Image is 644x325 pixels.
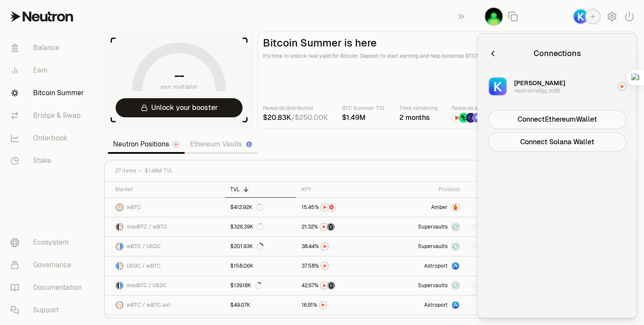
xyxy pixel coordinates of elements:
a: $201.93K [225,237,296,256]
a: maxBTC LogowBTC LogomaxBTC / wBTC [105,217,225,236]
p: BTC Summer TVL [342,104,385,113]
span: Supervaults [418,243,448,250]
button: NTRNMars Fragments [301,203,375,212]
img: USDC Logo [116,262,119,269]
a: wBTC LogowBTC.axl LogowBTC / wBTC.axl [105,295,225,315]
a: USDC LogowBTC LogoUSDC / wBTC [105,256,225,275]
div: Balance [470,186,524,193]
a: $326.39K [225,217,296,236]
img: wBTC Logo [116,204,123,211]
button: ConnectEthereumWallet [488,110,626,129]
span: your multiplier [160,83,198,91]
button: NTRN [301,242,375,251]
a: Stake [3,149,94,172]
img: Keplr [574,10,588,23]
div: TVL [230,186,291,193]
button: Stoner[PERSON_NAME]neutron1s6jjy...m28Neutron Logo [483,73,631,99]
img: Structured Points [328,282,335,289]
img: maxBTC Logo [116,282,119,289]
a: NTRN [296,256,380,275]
span: 27 items [115,167,136,174]
div: 2 months [399,113,438,123]
button: Stoner [484,7,503,26]
button: NTRN [301,301,375,309]
span: Supervaults [418,223,448,230]
div: APY [301,186,375,193]
a: wBTC LogowBTC [105,198,225,217]
img: Neutron Logo [173,142,179,147]
a: Astroport [381,295,465,315]
img: wBTC Logo [116,243,119,250]
img: Stoner [489,78,506,95]
img: NTRN [321,204,328,211]
a: NTRNStructured Points [296,276,380,295]
a: Documentation [3,276,94,299]
div: $49.07K [230,302,250,308]
img: Lombard Lux [459,113,468,123]
span: maxBTC / USDC [126,282,167,289]
a: $139.18K [225,276,296,295]
button: NTRN [301,262,375,270]
a: Ethereum Vaults [185,136,258,153]
a: Bridge & Swap [3,104,94,127]
div: [PERSON_NAME] [514,79,565,87]
img: wBTC Logo [116,302,119,308]
img: NTRN [319,302,326,308]
img: Supervaults [452,243,459,250]
div: Market [115,186,220,193]
a: Governance [3,254,94,276]
h2: Bitcoin Summer is here [263,37,631,49]
a: NTRNStructured Points [296,217,380,236]
img: Solv Points [473,113,482,123]
span: USDC / wBTC [126,262,161,269]
img: Mars Fragments [328,204,335,211]
img: NTRN [320,223,327,230]
a: Support [3,299,94,322]
img: Ethereum Logo [246,142,252,147]
a: NTRNMars Fragments [296,198,380,217]
img: Amber [452,204,459,211]
img: Neutron Logo [618,83,625,90]
button: Keplr [573,9,601,24]
img: NTRN [321,243,328,250]
img: NTRN [321,282,328,289]
img: NTRN [321,262,328,269]
a: -- [465,256,530,275]
a: Balance [3,36,94,59]
button: Unlock your booster [116,98,242,117]
span: wBTC / wBTC.axl [126,302,170,308]
img: wBTC Logo [120,223,123,230]
a: $412.92K [225,198,296,217]
a: AmberAmber [381,198,465,217]
a: SupervaultsSupervaults [381,237,465,256]
p: It's time to unlock real yield for Bitcoin. Deposit to start earning and help boostrap BTCFi. Sta... [263,52,631,60]
div: Protocol [386,186,460,193]
img: wBTC Logo [120,262,123,269]
div: Connections [534,47,581,60]
img: maxBTC Logo [116,223,119,230]
a: maxBTC LogoUSDC LogomaxBTC / USDC [105,276,225,295]
div: $326.39K [230,223,264,230]
p: Rewards distributed [263,104,328,113]
img: NTRN [452,113,461,123]
button: NTRNStructured Points [301,222,375,231]
a: Ecosystem [3,231,94,254]
span: Supervaults [418,282,448,289]
span: Amber [431,204,448,211]
a: NTRN [296,295,380,315]
div: $412.92K [230,204,263,211]
a: $158.06K [225,256,296,275]
span: wBTC / USDC [126,243,161,250]
div: $139.18K [230,282,262,289]
a: Bitcoin Summer [3,82,94,104]
div: neutron1s6jjy...m28 [514,87,560,94]
img: USDC Logo [120,282,123,289]
img: Supervaults [452,282,459,289]
img: USDC Logo [120,243,123,250]
img: wBTC.axl Logo [120,302,123,308]
a: -- [465,198,530,217]
div: / [263,113,328,123]
span: Astroport [424,302,448,308]
div: $158.06K [230,262,253,269]
h1: -- [174,69,184,83]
